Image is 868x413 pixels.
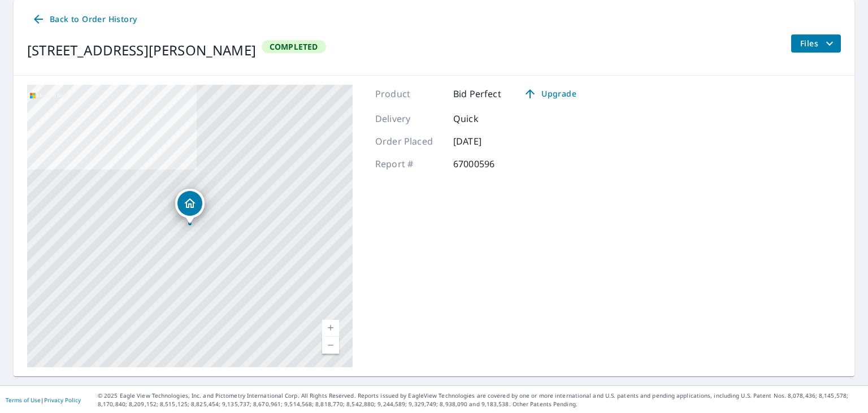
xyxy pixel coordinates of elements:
button: filesDropdownBtn-67000596 [791,34,841,53]
a: Upgrade [515,85,585,103]
p: Quick [453,112,521,125]
p: Product [375,87,443,101]
span: Files [800,37,836,50]
p: Report # [375,157,443,171]
span: Back to Order History [32,12,137,27]
span: Completed [263,41,325,52]
p: Bid Perfect [453,87,501,101]
p: | [6,397,81,403]
a: Terms of Use [6,396,41,404]
p: 67000596 [453,157,521,171]
div: Dropped pin, building 1, Residential property, 10340 Brookside Tecumseh, MI 49286 [175,189,205,224]
p: © 2025 Eagle View Technologies, Inc. and Pictometry International Corp. All Rights Reserved. Repo... [98,392,862,408]
a: Current Level 17, Zoom In [322,320,339,337]
p: [DATE] [453,134,521,148]
a: Current Level 17, Zoom Out [322,337,339,354]
div: [STREET_ADDRESS][PERSON_NAME] [27,40,256,60]
p: Order Placed [375,134,443,148]
p: Delivery [375,112,443,125]
a: Privacy Policy [44,396,81,404]
span: Upgrade [522,87,579,101]
a: Back to Order History [27,9,141,30]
